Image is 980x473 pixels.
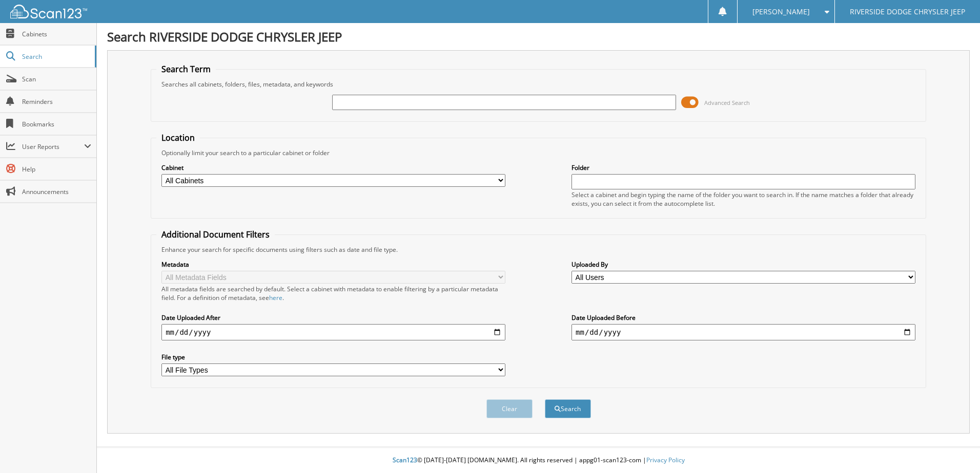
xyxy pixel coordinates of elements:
[156,245,921,254] div: Enhance your search for specific documents using filters such as date and file type.
[22,30,91,38] span: Cabinets
[571,313,915,322] label: Date Uploaded Before
[850,9,965,15] span: RIVERSIDE DODGE CHRYSLER JEEP
[161,313,505,322] label: Date Uploaded After
[156,80,921,89] div: Searches all cabinets, folders, files, metadata, and keywords
[393,456,417,464] span: Scan123
[161,285,505,302] div: All metadata fields are searched by default. Select a cabinet with metadata to enable filtering b...
[704,99,750,106] span: Advanced Search
[22,142,84,151] span: User Reports
[22,165,91,174] span: Help
[752,9,810,15] span: [PERSON_NAME]
[22,120,91,128] span: Bookmarks
[571,163,915,172] label: Folder
[97,448,980,473] div: © [DATE]-[DATE] [DOMAIN_NAME]. All rights reserved | appg01-scan123-com |
[269,293,282,302] a: here
[22,52,90,61] span: Search
[156,63,216,75] legend: Search Term
[156,132,200,143] legend: Location
[161,260,505,269] label: Metadata
[156,229,275,240] legend: Additional Document Filters
[22,97,91,106] span: Reminders
[571,190,915,208] div: Select a cabinet and begin typing the name of the folder you want to search in. If the name match...
[107,28,970,45] h1: Search RIVERSIDE DODGE CHRYSLER JEEP
[161,353,505,361] label: File type
[646,456,685,464] a: Privacy Policy
[10,5,87,18] img: scan123-logo-white.svg
[161,163,505,172] label: Cabinet
[22,187,91,196] span: Announcements
[545,399,591,418] button: Search
[22,75,91,83] span: Scan
[571,260,915,269] label: Uploaded By
[571,324,915,340] input: end
[161,324,505,340] input: start
[156,148,921,157] div: Optionally limit your search to a particular cabinet or folder
[486,399,533,418] button: Clear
